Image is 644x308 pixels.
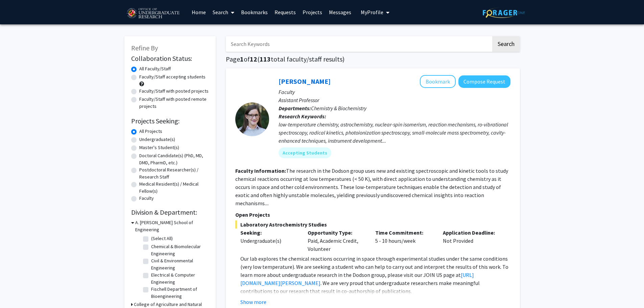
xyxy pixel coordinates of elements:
fg-read-more: The research in the Dodson group uses new and existing spectroscopic and kinetic tools to study c... [235,167,508,207]
div: 5 - 10 hours/week [370,229,438,253]
b: Departments: [279,105,311,112]
p: Time Commitment: [375,229,433,237]
a: Search [209,0,238,24]
a: Requests [271,0,299,24]
label: Faculty/Staff with posted remote projects [139,96,209,110]
span: Laboratory Astrochemistry Studies [235,220,510,229]
span: Refine By [131,44,158,52]
label: Faculty/Staff with posted projects [139,88,209,95]
label: Undergraduate(s) [139,136,175,143]
a: [PERSON_NAME] [279,77,331,86]
div: low-temperature chemistry, astrochemistry, nuclear-spin isomerism, reaction mechanisms, ro-vibrat... [279,120,510,145]
span: 12 [250,55,257,63]
img: ForagerOne Logo [483,7,525,18]
span: 113 [260,55,271,63]
h1: Page of ( total faculty/staff results) [226,55,520,63]
h2: Collaboration Status: [131,54,209,63]
b: Faculty Information: [235,167,286,174]
label: Fischell Department of Bioengineering [151,286,207,300]
p: Opportunity Type: [308,229,365,237]
p: Application Deadline: [443,229,500,237]
label: Medical Resident(s) / Medical Fellow(s) [139,181,209,195]
label: Doctoral Candidate(s) (PhD, MD, DMD, PharmD, etc.) [139,152,209,166]
button: Search [492,36,520,52]
a: Projects [299,0,326,24]
label: All Faculty/Staff [139,65,171,72]
label: Master's Student(s) [139,144,179,151]
h3: A. [PERSON_NAME] School of Engineering [135,219,209,233]
p: Seeking: [240,229,298,237]
label: Chemical & Biomolecular Engineering [151,243,207,257]
h2: Division & Department: [131,208,209,216]
span: 1 [240,55,244,63]
button: Show more [240,298,266,306]
p: Open Projects [235,211,510,219]
label: (Select All) [151,235,173,242]
a: Messages [326,0,355,24]
label: Electrical & Computer Engineering [151,271,207,286]
label: Faculty [139,195,154,202]
div: Not Provided [438,229,505,253]
b: Research Keywords: [279,113,326,120]
input: Search Keywords [226,36,491,52]
span: My Profile [361,9,383,16]
p: Faculty [279,88,510,96]
p: Assistant Professor [279,96,510,104]
label: Faculty/Staff accepting students [139,73,206,80]
label: All Projects [139,128,162,135]
iframe: Chat [5,278,29,303]
span: Chemistry & Biochemistry [311,105,366,112]
div: Undergraduate(s) [240,237,298,245]
button: Compose Request to Leah Dodson [458,75,510,88]
mat-chip: Accepting Students [279,147,331,158]
a: Home [188,0,209,24]
button: Add Leah Dodson to Bookmarks [420,75,456,88]
a: Bookmarks [238,0,271,24]
img: University of Maryland Logo [124,5,182,22]
h2: Projects Seeking: [131,117,209,125]
label: Postdoctoral Researcher(s) / Research Staff [139,166,209,181]
label: Civil & Environmental Engineering [151,257,207,271]
p: Our lab explores the chemical reactions occurring in space through experimental studies under the... [240,255,510,295]
div: Paid, Academic Credit, Volunteer [303,229,370,253]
